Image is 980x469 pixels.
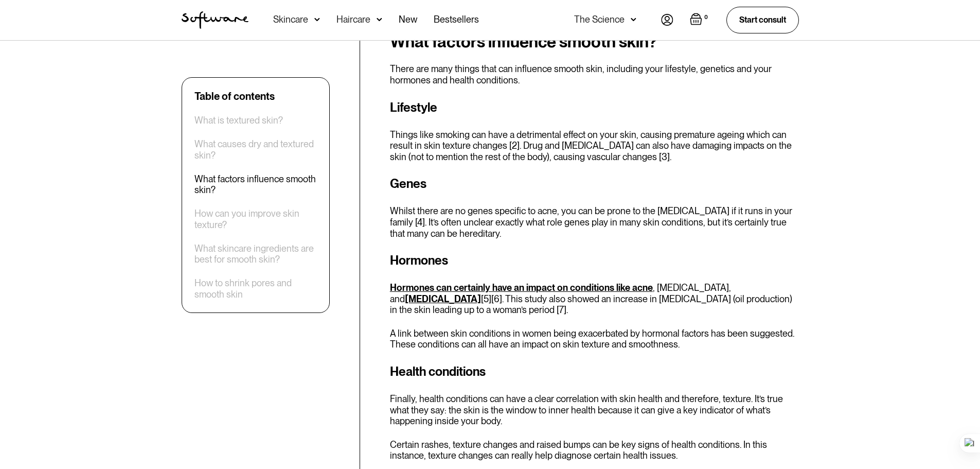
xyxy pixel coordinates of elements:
[182,11,248,29] a: home
[194,208,317,230] a: How can you improve skin texture?
[390,439,799,461] p: Certain rashes, texture changes and raised bumps can be key signs of health conditions. In this i...
[194,277,317,300] a: How to shrink pores and smooth skin
[390,328,799,350] p: A link between skin conditions in women being exacerbated by hormonal factors has been suggested....
[390,32,799,51] h2: What factors influence smooth skin?
[690,13,710,27] a: Open empty cart
[390,129,799,163] p: Things like smoking can have a detrimental effect on your skin, causing premature ageing which ca...
[390,205,799,239] p: Whilst there are no genes specific to acne, you can be prone to the [MEDICAL_DATA] if it runs in ...
[390,63,799,85] p: There are many things that can influence smooth skin, including your lifestyle, genetics and your...
[390,175,799,193] h3: Genes
[405,293,481,304] a: [MEDICAL_DATA]
[702,13,710,22] div: 0
[194,115,283,126] a: What is textured skin?
[194,138,317,161] a: What causes dry and textured skin?
[194,173,317,196] a: What factors influence smooth skin?
[182,11,248,29] img: Software Logo
[273,14,308,25] div: Skincare
[194,90,275,102] div: Table of contents
[631,14,636,25] img: arrow down
[336,14,370,25] div: Haircare
[390,393,799,427] p: Finally, health conditions can have a clear correlation with skin health and therefore, texture. ...
[194,243,317,265] a: What skincare ingredients are best for smooth skin?
[390,251,799,270] h3: Hormones
[390,282,799,316] p: , [MEDICAL_DATA], and [5][6]. This study also showed an increase in [MEDICAL_DATA] (oil productio...
[390,282,653,293] a: Hormones can certainly have an impact on conditions like acne
[574,14,625,25] div: The Science
[726,7,799,33] a: Start consult
[314,14,320,25] img: arrow down
[377,14,382,25] img: arrow down
[390,362,799,381] h3: Health conditions
[390,98,799,117] h3: Lifestyle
